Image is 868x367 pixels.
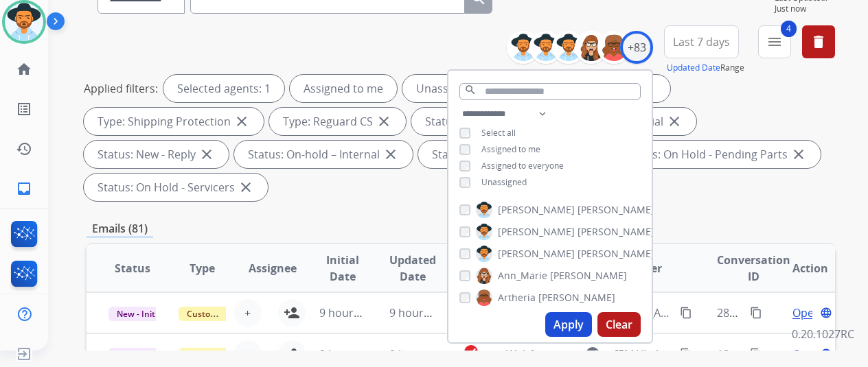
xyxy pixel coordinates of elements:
[249,260,297,276] span: Assignee
[481,143,540,155] span: Assigned to me
[382,146,399,163] mat-icon: close
[16,180,32,197] mat-icon: inbox
[84,108,264,135] div: Type: Shipping Protection
[667,62,720,73] button: Updated Date
[550,269,627,283] span: [PERSON_NAME]
[766,34,783,50] mat-icon: menu
[389,305,451,320] span: 9 hours ago
[506,346,817,362] span: Webform from [EMAIL_ADDRESS][DOMAIN_NAME] on [DATE]
[84,174,268,201] div: Status: On Hold - Servicers
[16,101,32,117] mat-icon: list_alt
[578,247,654,261] span: [PERSON_NAME]
[244,346,251,362] span: +
[115,260,150,276] span: Status
[615,346,672,362] span: [EMAIL_ADDRESS][DOMAIN_NAME]
[578,225,654,239] span: [PERSON_NAME]
[792,305,821,321] span: Open
[620,31,653,64] div: +83
[498,203,575,217] span: [PERSON_NAME]
[597,312,641,337] button: Clear
[198,146,215,163] mat-icon: close
[411,108,546,135] div: Status: Open - All
[16,141,32,157] mat-icon: history
[238,179,254,196] mat-icon: close
[418,141,606,168] div: Status: On-hold - Customer
[402,75,491,102] div: Unassigned
[84,141,229,168] div: Status: New - Reply
[190,260,215,276] span: Type
[758,25,791,58] button: 4
[498,269,547,283] span: Ann_Marie
[284,346,300,362] mat-icon: person_add
[717,252,790,285] span: Conversation ID
[664,25,739,58] button: Last 7 days
[680,307,692,319] mat-icon: content_copy
[781,21,797,37] span: 4
[481,127,516,139] span: Select all
[233,113,250,130] mat-icon: close
[319,252,367,285] span: Initial Date
[498,247,575,261] span: [PERSON_NAME]
[87,220,153,237] p: Emails (81)
[234,141,413,168] div: Status: On-hold – Internal
[84,80,158,97] p: Applied filters:
[319,346,381,362] span: 9 hours ago
[680,348,692,360] mat-icon: content_copy
[792,346,821,362] span: Open
[179,307,268,321] span: Customer Support
[108,348,172,362] span: New - Initial
[498,225,575,239] span: [PERSON_NAME]
[666,113,683,130] mat-icon: close
[5,3,43,41] img: avatar
[611,141,821,168] div: Status: On Hold - Pending Parts
[820,307,832,319] mat-icon: language
[290,75,397,102] div: Assigned to me
[464,84,477,96] mat-icon: search
[108,307,172,321] span: New - Initial
[269,108,406,135] div: Type: Reguard CS
[792,326,854,342] p: 0.20.1027RC
[584,346,601,362] mat-icon: explore
[481,160,564,171] span: Assigned to everyone
[463,344,479,360] mat-icon: check_circle
[790,146,807,163] mat-icon: close
[578,203,654,217] span: [PERSON_NAME]
[376,113,392,130] mat-icon: close
[481,176,527,188] span: Unassigned
[810,34,827,50] mat-icon: delete
[775,3,835,14] span: Just now
[179,348,268,362] span: Customer Support
[319,305,381,320] span: 9 hours ago
[284,305,300,321] mat-icon: person_add
[750,348,762,360] mat-icon: content_copy
[765,244,835,292] th: Action
[389,252,436,285] span: Updated Date
[244,305,251,321] span: +
[234,299,262,327] button: +
[16,61,32,78] mat-icon: home
[538,291,615,305] span: [PERSON_NAME]
[163,75,284,102] div: Selected agents: 1
[673,39,730,45] span: Last 7 days
[498,291,536,305] span: Artheria
[545,312,592,337] button: Apply
[389,346,451,362] span: 9 hours ago
[820,348,832,360] mat-icon: language
[750,307,762,319] mat-icon: content_copy
[667,62,744,73] span: Range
